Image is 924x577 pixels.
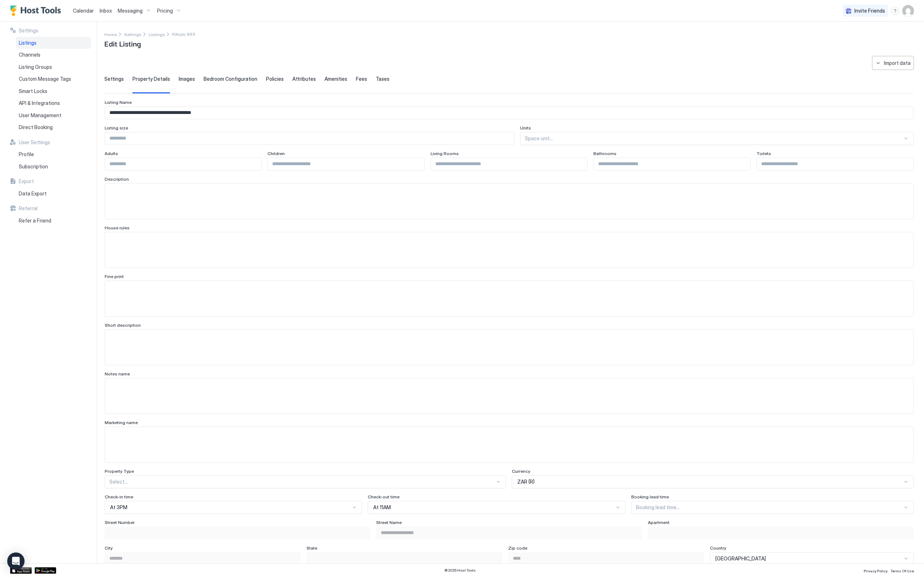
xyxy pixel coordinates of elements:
[517,479,535,485] span: ZAR (R)
[648,527,913,539] input: Input Field
[105,552,300,565] input: Input Field
[16,160,91,173] a: Subscription
[105,151,118,156] span: Adults
[105,274,124,279] span: Fine print
[105,176,129,182] span: Description
[324,76,347,82] span: Amenities
[648,520,670,525] span: Apartment
[105,132,514,145] input: Input Field
[10,567,32,574] a: App Store
[267,151,285,156] span: Children
[864,567,888,574] a: Privacy Policy
[105,107,913,119] input: Input Field
[872,56,914,70] button: Import data
[292,76,316,82] span: Attributes
[19,163,48,170] span: Subscription
[10,5,64,16] a: Host Tools Logo
[105,520,135,525] span: Street Number
[631,494,669,499] span: Booking lead time
[104,30,117,38] a: Home
[105,371,130,376] span: Notes name
[306,545,317,551] span: State
[132,76,170,82] span: Property Details
[105,378,913,414] textarea: Input Field
[105,322,141,328] span: Short description
[431,151,459,156] span: Living Rooms
[16,49,91,61] a: Channels
[890,567,914,574] a: Terms Of Use
[100,7,112,14] a: Inbox
[104,76,124,82] span: Settings
[105,232,913,268] textarea: Input Field
[73,8,94,14] span: Calendar
[16,61,91,73] a: Listing Groups
[105,125,128,131] span: Listing size
[105,184,913,219] textarea: Input Field
[19,52,40,58] span: Channels
[431,158,587,170] input: Input Field
[509,552,704,565] input: Input Field
[757,151,771,156] span: Toilets
[105,158,261,170] input: Input Field
[593,151,616,156] span: Bathrooms
[19,139,50,146] span: User Settings
[19,112,61,119] span: User Management
[73,7,94,14] a: Calendar
[104,38,141,49] span: Edit Listing
[376,76,389,82] span: Taxes
[16,85,91,97] a: Smart Locks
[105,420,138,425] span: Marketing name
[16,109,91,122] a: User Management
[19,64,52,70] span: Listing Groups
[16,73,91,85] a: Custom Message Tags
[149,32,165,37] span: Listings
[104,32,117,37] span: Home
[179,76,195,82] span: Images
[19,151,34,158] span: Profile
[16,97,91,109] a: API & Integrations
[16,121,91,133] a: Direct Booking
[204,76,257,82] span: Bedroom Configuration
[19,40,36,46] span: Listings
[19,178,34,185] span: Export
[124,30,141,38] a: Settings
[124,30,141,38] div: Breadcrumb
[118,8,143,14] span: Messaging
[512,468,530,474] span: Currency
[890,569,914,573] span: Terms Of Use
[19,100,60,106] span: API & Integrations
[19,124,53,131] span: Direct Booking
[268,158,424,170] input: Input Field
[35,567,56,574] a: Google Play Store
[19,190,47,197] span: Data Export
[864,569,888,573] span: Privacy Policy
[710,545,726,551] span: Country
[891,6,899,15] div: menu
[157,8,173,14] span: Pricing
[105,545,113,551] span: City
[266,76,284,82] span: Policies
[307,552,502,565] input: Input Field
[104,30,117,38] div: Breadcrumb
[376,520,402,525] span: Street Name
[902,5,914,17] div: User profile
[19,205,38,212] span: Referral
[19,217,51,224] span: Refer a Friend
[884,59,911,67] div: Import data
[16,148,91,160] a: Profile
[854,8,885,14] span: Invite Friends
[368,494,400,499] span: Check-out time
[172,31,195,37] span: Breadcrumb
[110,504,127,511] span: At 3PM
[105,330,913,365] textarea: Input Field
[376,527,641,539] input: Input Field
[105,468,134,474] span: Property Type
[124,32,141,37] span: Settings
[356,76,367,82] span: Fees
[7,552,25,570] div: Open Intercom Messenger
[16,188,91,200] a: Data Export
[715,555,766,562] span: [GEOGRAPHIC_DATA]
